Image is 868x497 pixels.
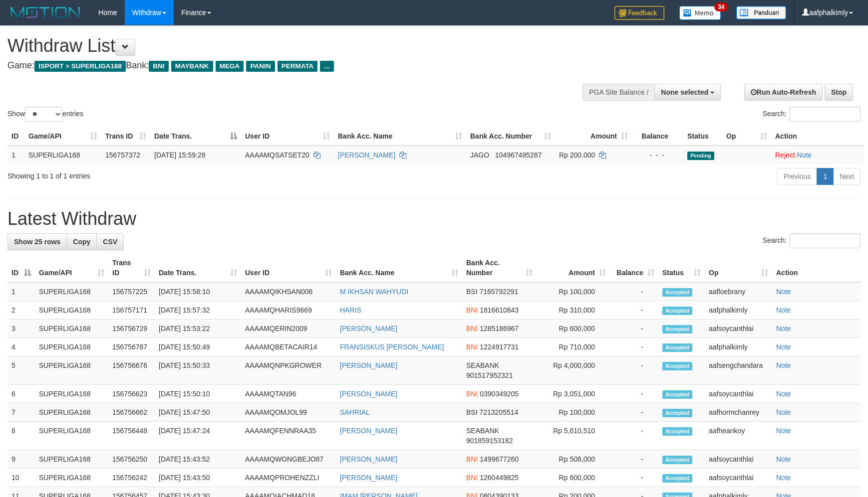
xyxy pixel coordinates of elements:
[108,356,155,385] td: 156756676
[340,306,361,314] a: HARIS
[825,84,853,101] a: Stop
[763,233,861,248] label: Search:
[480,325,519,332] span: Copy 1285186967 to clipboard
[610,450,658,469] td: -
[35,450,108,469] td: SUPERLIGA168
[108,450,155,469] td: 156756250
[466,371,513,379] span: Copy 901517952321 to clipboard
[241,403,336,422] td: AAAAMQOMJOL99
[7,469,35,487] td: 10
[171,61,213,72] span: MAYBANK
[537,301,610,320] td: Rp 310,000
[480,390,519,398] span: Copy 0390349205 to clipboard
[658,254,705,282] th: Status: activate to sort column ascending
[7,320,35,338] td: 3
[610,356,658,385] td: -
[776,390,791,398] a: Note
[610,403,658,422] td: -
[537,356,610,385] td: Rp 4,000,000
[662,456,692,464] span: Accepted
[662,307,692,315] span: Accepted
[7,422,35,450] td: 8
[320,61,333,72] span: ...
[7,233,67,250] a: Show 25 rows
[35,356,108,385] td: SUPERLIGA168
[610,338,658,356] td: -
[34,61,126,72] span: ISPORT > SUPERLIGA168
[466,288,478,296] span: BSI
[338,151,395,159] a: [PERSON_NAME]
[108,282,155,301] td: 156757225
[241,254,336,282] th: User ID: activate to sort column ascending
[479,288,518,296] span: Copy 7165792291 to clipboard
[537,450,610,469] td: Rp 508,000
[155,320,241,338] td: [DATE] 15:53:22
[537,338,610,356] td: Rp 710,000
[662,474,692,483] span: Accepted
[108,385,155,403] td: 156756623
[466,455,478,463] span: BNI
[662,427,692,436] span: Accepted
[537,403,610,422] td: Rp 100,000
[636,150,679,160] div: - - -
[610,282,658,301] td: -
[466,408,478,416] span: BSI
[777,168,817,185] a: Previous
[763,107,861,122] label: Search:
[479,408,518,416] span: Copy 7213205514 to clipboard
[776,343,791,351] a: Note
[537,422,610,450] td: Rp 5,610,510
[7,5,83,20] img: MOTION_logo.png
[150,127,241,146] th: Date Trans.: activate to sort column descending
[466,474,478,482] span: BNI
[466,325,478,332] span: BNI
[744,84,823,101] a: Run Auto-Refresh
[790,107,861,122] input: Search:
[466,427,499,435] span: SEABANK
[101,127,150,146] th: Trans ID: activate to sort column ascending
[462,254,537,282] th: Bank Acc. Number: activate to sort column ascending
[610,385,658,403] td: -
[246,61,275,72] span: PANIN
[340,427,397,435] a: [PERSON_NAME]
[705,282,772,301] td: aafloebrany
[241,320,336,338] td: AAAAMQERIN2009
[679,6,721,20] img: Button%20Memo.svg
[241,338,336,356] td: AAAAMQBETACAIR14
[340,288,408,296] a: M IKHSAN WAHYUDI
[683,127,722,146] th: Status
[705,320,772,338] td: aafsoycanthlai
[661,88,708,96] span: None selected
[662,409,692,417] span: Accepted
[149,61,168,72] span: BNI
[105,151,140,159] span: 156757372
[722,127,771,146] th: Op: activate to sort column ascending
[216,61,244,72] span: MEGA
[687,152,714,160] span: Pending
[241,450,336,469] td: AAAAMQWONGBEJO87
[537,282,610,301] td: Rp 100,000
[155,422,241,450] td: [DATE] 15:47:24
[340,408,370,416] a: SAHRIAL
[466,127,555,146] th: Bank Acc. Number: activate to sort column ascending
[336,254,462,282] th: Bank Acc. Name: activate to sort column ascending
[662,325,692,333] span: Accepted
[340,455,397,463] a: [PERSON_NAME]
[466,390,478,398] span: BNI
[705,469,772,487] td: aafsoycanthlai
[108,338,155,356] td: 156756787
[334,127,466,146] th: Bank Acc. Name: activate to sort column ascending
[466,343,478,351] span: BNI
[555,127,632,146] th: Amount: activate to sort column ascending
[7,209,861,229] h1: Latest Withdraw
[495,151,542,159] span: Copy 104967495287 to clipboard
[776,325,791,332] a: Note
[736,6,786,19] img: panduan.png
[7,127,24,146] th: ID
[14,238,60,246] span: Show 25 rows
[155,254,241,282] th: Date Trans.: activate to sort column ascending
[705,450,772,469] td: aafsoycanthlai
[662,362,692,370] span: Accepted
[705,422,772,450] td: aafheankoy
[241,469,336,487] td: AAAAMQPROHENZZLI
